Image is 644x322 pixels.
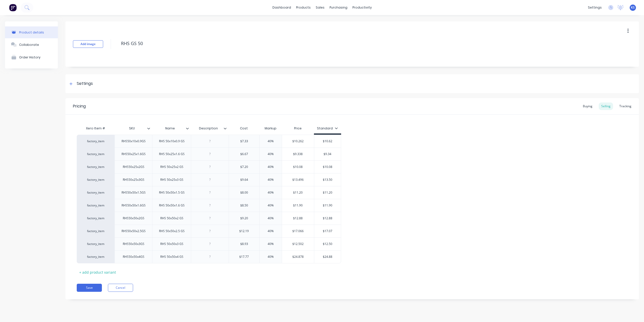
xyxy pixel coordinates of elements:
[77,81,93,87] div: Settings
[258,135,283,148] div: 40%
[258,186,283,199] div: 40%
[258,148,283,160] div: 40%
[229,199,259,212] div: $8.50
[82,229,109,233] div: factory_item
[191,122,226,135] div: Description
[282,173,314,186] div: $13.496
[117,138,150,145] div: RHS50x10x0.9GS
[9,4,17,11] img: Factory
[258,251,283,263] div: 40%
[270,4,294,11] a: dashboard
[19,55,41,59] div: Order History
[282,123,314,133] div: Price
[294,4,313,11] div: products
[156,254,187,260] div: RHS 50x50x4 GS
[585,4,604,11] div: settings
[77,123,114,133] div: Xero Item #
[77,186,341,199] div: factory_itemRHS50x50x1.5GSRHS 50x50x1.5 GS$8.0040%$11.20$11.20
[314,238,341,250] div: $12.50
[19,43,39,47] div: Collaborate
[119,241,148,247] div: RHS50x50x3GS
[108,284,133,292] button: Cancel
[77,160,341,173] div: factory_itemRHS50x25x2GSRHS 50x25x2 GS$7.2040%$10.08$10.08
[313,4,327,11] div: sales
[117,151,150,157] div: RHS50x25x1.6GS
[155,189,189,196] div: RHS 50x50x1.5 GS
[317,126,338,131] div: Standard
[229,186,259,199] div: $8.00
[82,165,109,169] div: factory_item
[259,123,282,133] div: Markup
[314,173,341,186] div: $13.50
[77,268,118,276] div: + add product variant
[155,138,189,145] div: RHS 50x10x0.9 GS
[258,212,283,225] div: 40%
[631,5,635,10] span: KS
[229,123,259,133] div: Cost
[77,135,341,148] div: factory_itemRHS50x10x0.9GSRHS 50x10x0.9 GS$7.3340%$10.262$10.62
[77,237,341,250] div: factory_itemRHS50x50x3GSRHS 50x50x3 GS$8.9340%$12.502$12.50
[599,102,613,110] div: Selling
[73,40,103,48] button: Add image
[155,228,189,234] div: RHS 50x50x2.5 GS
[282,161,314,173] div: $10.08
[229,173,259,186] div: $9.64
[617,102,634,110] div: Tracking
[117,189,150,196] div: RHS50x50x1.5GS
[77,212,341,225] div: factory_itemRHS50x50x2GSRHS 50x50x2 GS$9.2040%$12.88$12.88
[117,228,150,234] div: RHS50x50x2.5GS
[156,164,187,170] div: RHS 50x25x2 GS
[156,176,187,183] div: RHS 50x25x3 GS
[229,212,259,225] div: $9.20
[258,173,283,186] div: 40%
[314,161,341,173] div: $10.08
[258,225,283,237] div: 40%
[258,161,283,173] div: 40%
[191,123,229,133] div: Description
[350,4,374,11] div: productivity
[282,186,314,199] div: $11.20
[5,38,58,51] button: Collaborate
[77,225,341,237] div: factory_itemRHS50x50x2.5GSRHS 50x50x2.5 GS$12.1940%$17.066$17.07
[5,26,58,38] button: Product details
[229,161,259,173] div: $7.20
[155,202,189,209] div: RHS 50x50x1.6 GS
[282,225,314,237] div: $17.066
[314,251,341,263] div: $24.88
[282,148,314,160] div: $9.338
[82,242,109,246] div: factory_item
[229,251,259,263] div: $17.77
[152,122,188,135] div: Name
[19,30,44,34] div: Product details
[258,199,283,212] div: 40%
[282,199,314,212] div: $11.90
[282,135,314,148] div: $10.262
[77,173,341,186] div: factory_itemRHS50x25x3GSRHS 50x25x3 GS$9.6440%$13.496$13.50
[314,212,341,225] div: $12.88
[77,284,102,292] button: Save
[77,148,341,160] div: factory_itemRHS50x25x1.6GSRHS 50x25x1.6 GS$6.6740%$9.338$9.34
[314,199,341,212] div: $11.90
[82,139,109,144] div: factory_item
[82,203,109,208] div: factory_item
[82,152,109,156] div: factory_item
[229,225,259,237] div: $12.19
[258,238,283,250] div: 40%
[155,151,189,157] div: RHS 50x25x1.6 GS
[327,4,350,11] div: purchasing
[114,122,149,135] div: SKU
[580,102,595,110] div: Buying
[117,202,150,209] div: RHS50x50x1.6GS
[152,123,191,133] div: Name
[82,216,109,221] div: factory_item
[73,103,86,109] div: Pricing
[118,38,565,49] textarea: RHS GS 50
[229,135,259,148] div: $7.33
[82,177,109,182] div: factory_item
[229,238,259,250] div: $8.93
[77,250,341,263] div: factory_itemRHS50x50x4GSRHS 50x50x4 GS$17.7740%$24.878$24.88
[156,215,187,222] div: RHS 50x50x2 GS
[114,123,152,133] div: SKU
[119,254,148,260] div: RHS50x50x4GS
